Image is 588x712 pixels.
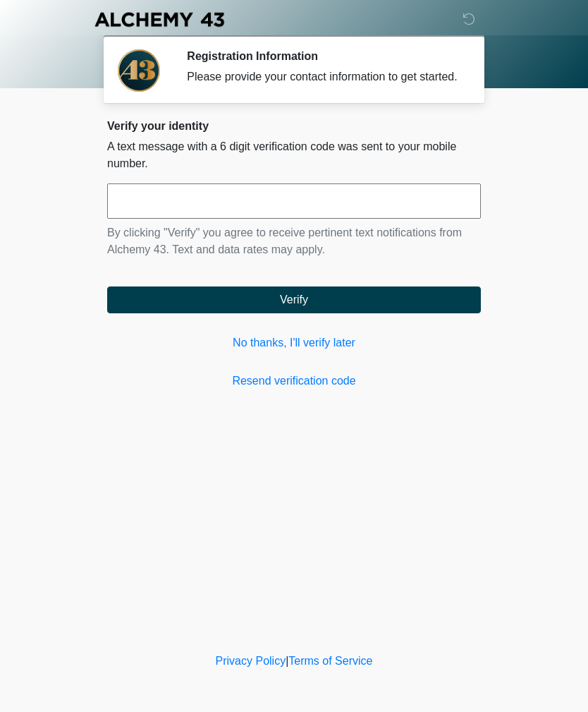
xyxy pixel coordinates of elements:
a: No thanks, I'll verify later [107,334,481,351]
img: Agent Avatar [118,49,160,92]
h2: Verify your identity [107,119,481,133]
img: Alchemy 43 Logo [93,11,226,28]
a: Terms of Service [288,655,372,667]
a: | [286,655,288,667]
a: Resend verification code [107,373,481,390]
a: Privacy Policy [216,655,286,667]
p: A text message with a 6 digit verification code was sent to your mobile number. [107,138,481,172]
button: Verify [107,286,481,313]
h2: Registration Information [187,49,460,63]
div: Please provide your contact information to get started. [187,68,460,85]
p: By clicking "Verify" you agree to receive pertinent text notifications from Alchemy 43. Text and ... [107,224,481,258]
